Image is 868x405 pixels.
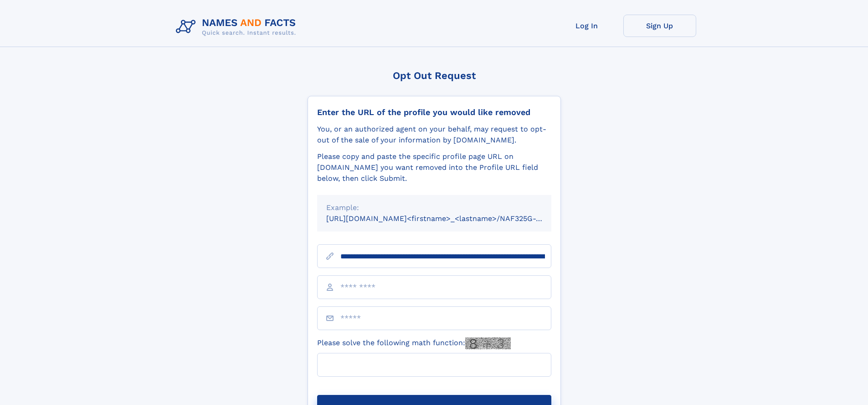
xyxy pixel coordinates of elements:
[326,214,569,223] small: [URL][DOMAIN_NAME]<firstname>_<lastname>/NAF325G-xxxxxxxx
[317,124,551,146] div: You, or an authorized agent on your behalf, may request to opt-out of the sale of your informatio...
[623,15,696,37] a: Sign Up
[308,70,561,81] div: Opt Out Request
[550,15,623,37] a: Log In
[172,15,303,39] img: Logo Names and Facts
[317,151,551,184] div: Please copy and paste the specific profile page URL on [DOMAIN_NAME] you want removed into the Pr...
[317,337,511,349] label: Please solve the following math function:
[326,202,542,213] div: Example:
[317,107,551,117] div: Enter the URL of the profile you would like removed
